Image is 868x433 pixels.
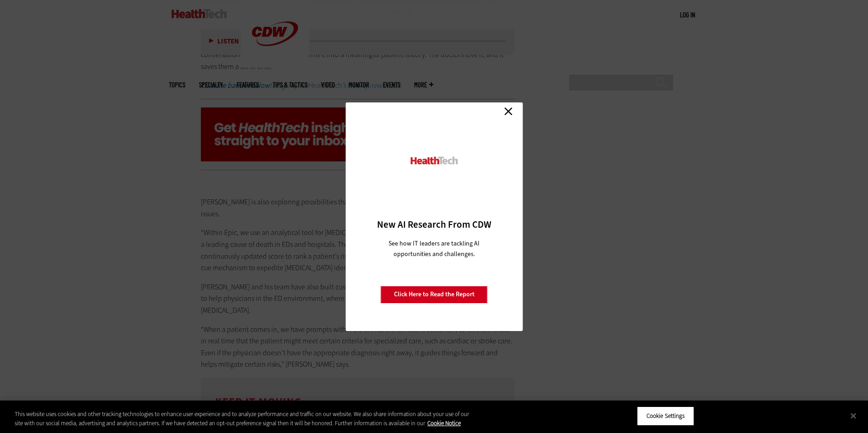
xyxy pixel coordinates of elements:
a: More information about your privacy [427,419,461,427]
h3: New AI Research From CDW [361,218,507,231]
button: Close [843,406,863,426]
a: Click Here to Read the Report [381,286,488,303]
a: Close [501,105,515,118]
p: See how IT leaders are tackling AI opportunities and challenges. [377,238,491,259]
img: HealthTech_0.png [409,156,459,166]
button: Cookie Settings [637,406,694,426]
div: This website uses cookies and other tracking technologies to enhance user experience and to analy... [15,410,477,428]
